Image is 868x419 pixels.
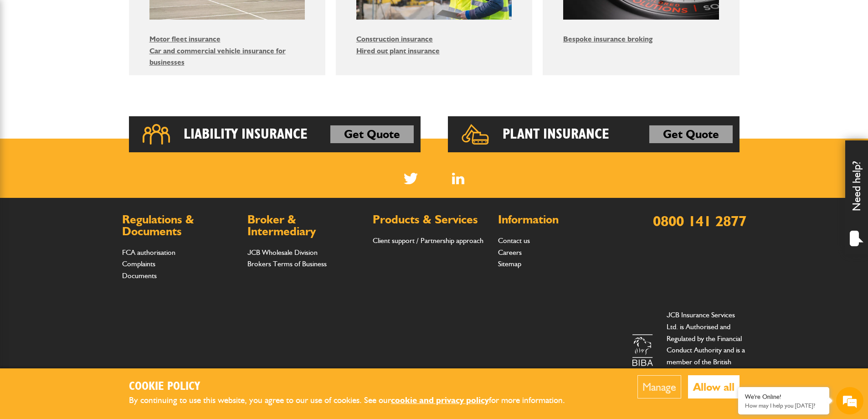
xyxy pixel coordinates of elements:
[845,140,868,254] div: Need help?
[373,214,489,226] h2: Products & Services
[452,173,464,184] img: Linked In
[247,214,364,237] h2: Broker & Intermediary
[498,248,522,257] a: Careers
[498,236,530,245] a: Contact us
[122,259,155,268] a: Complaints
[452,173,464,184] a: LinkedIn
[122,214,238,237] h2: Regulations & Documents
[124,281,165,293] em: Start Chat
[637,375,681,398] button: Manage
[122,248,175,257] a: FCA authorisation
[563,35,652,43] a: Bespoke insurance broking
[356,47,440,55] a: Hired out plant insurance
[184,125,308,144] h2: Liability Insurance
[356,35,433,43] a: Construction insurance
[653,212,746,230] a: 0800 141 2877
[129,380,580,394] h2: Cookie Policy
[129,393,580,408] p: By continuing to use this website, you agree to our use of cookies. See our for more information.
[149,47,286,67] a: Car and commercial vehicle insurance for businesses
[404,173,418,184] img: Twitter
[373,236,483,245] a: Client support / Partnership approach
[649,125,733,144] a: Get Quote
[12,111,166,131] input: Enter your email address
[330,125,414,144] a: Get Quote
[15,51,38,63] img: d_20077148190_company_1631870298795_20077148190
[12,165,166,273] textarea: Type your message and hit 'Enter'
[247,248,318,257] a: JCB Wholesale Division
[667,309,746,391] p: JCB Insurance Services Ltd. is Authorised and Regulated by the Financial Conduct Authority and is...
[391,395,489,405] a: cookie and privacy policy
[122,271,157,280] a: Documents
[503,125,609,144] h2: Plant Insurance
[149,5,171,26] div: Minimize live chat window
[498,214,614,226] h2: Information
[149,35,221,43] a: Motor fleet insurance
[12,84,166,104] input: Enter your last name
[688,375,740,398] button: Allow all
[498,259,521,268] a: Sitemap
[745,393,822,401] div: We're Online!
[745,402,822,409] p: How may I help you today?
[12,138,166,158] input: Enter your phone number
[247,259,327,268] a: Brokers Terms of Business
[47,51,153,63] div: Chat with us now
